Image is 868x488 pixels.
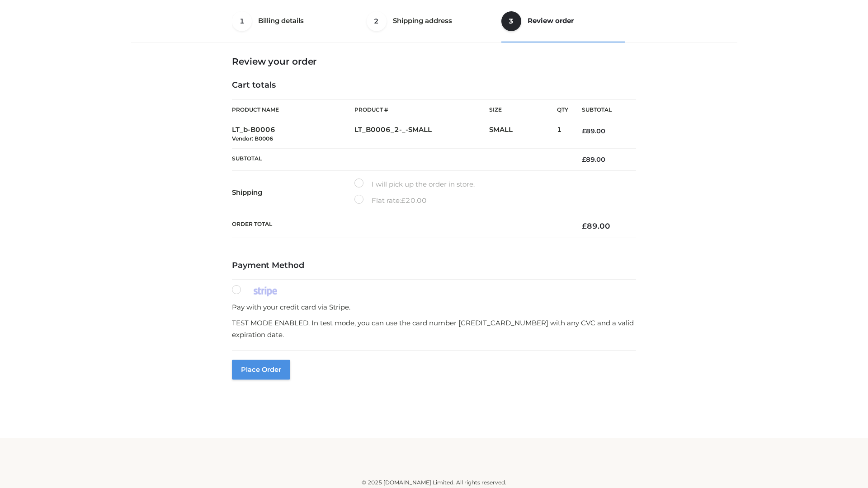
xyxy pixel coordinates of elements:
bdi: 89.00 [582,221,610,230]
bdi: 89.00 [582,155,605,164]
bdi: 20.00 [401,196,427,205]
th: Subtotal [568,100,636,120]
th: Product Name [232,99,354,120]
h4: Payment Method [232,261,636,271]
td: LT_B0006_2-_-SMALL [354,120,489,149]
p: TEST MODE ENABLED. In test mode, you can use the card number [CREDIT_CARD_NUMBER] with any CVC an... [232,317,636,340]
h3: Review your order [232,56,636,67]
th: Shipping [232,171,354,214]
button: Place order [232,360,290,380]
span: £ [582,155,586,164]
span: £ [401,196,406,205]
td: 1 [557,120,568,149]
label: Flat rate: [354,195,427,206]
span: £ [582,127,586,135]
p: Pay with your credit card via Stripe. [232,301,636,313]
span: £ [582,221,587,230]
th: Size [489,100,552,120]
th: Qty [557,99,568,120]
label: I will pick up the order in store. [354,178,475,190]
th: Subtotal [232,148,568,170]
td: LT_b-B0006 [232,120,354,149]
div: © 2025 [DOMAIN_NAME] Limited. All rights reserved. [134,478,734,487]
td: SMALL [489,120,557,149]
th: Product # [354,99,489,120]
bdi: 89.00 [582,127,605,135]
th: Order Total [232,214,568,238]
h4: Cart totals [232,80,636,90]
small: Vendor: B0006 [232,135,273,142]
